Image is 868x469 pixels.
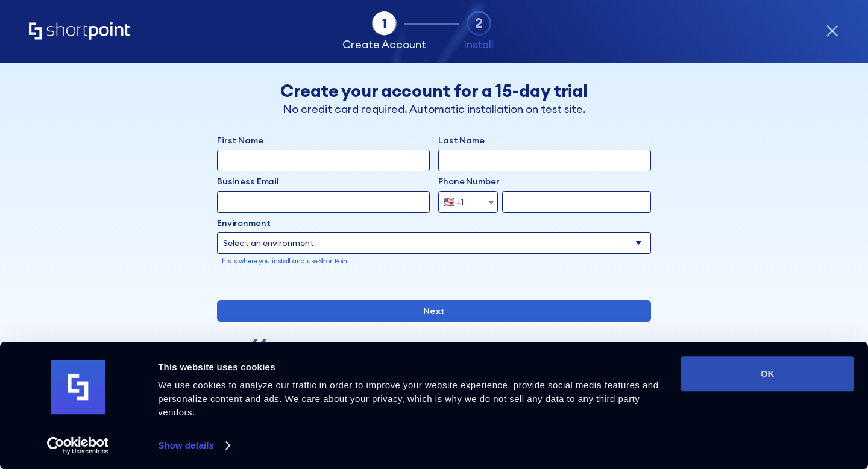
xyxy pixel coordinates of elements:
img: logo [51,360,105,415]
a: Show details [158,436,229,455]
div: This website uses cookies [158,360,667,374]
button: OK [681,356,854,391]
a: Usercentrics Cookiebot - opens in a new window [25,436,131,455]
span: We use cookies to analyze our traffic in order to improve your website experience, provide social... [158,380,658,417]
